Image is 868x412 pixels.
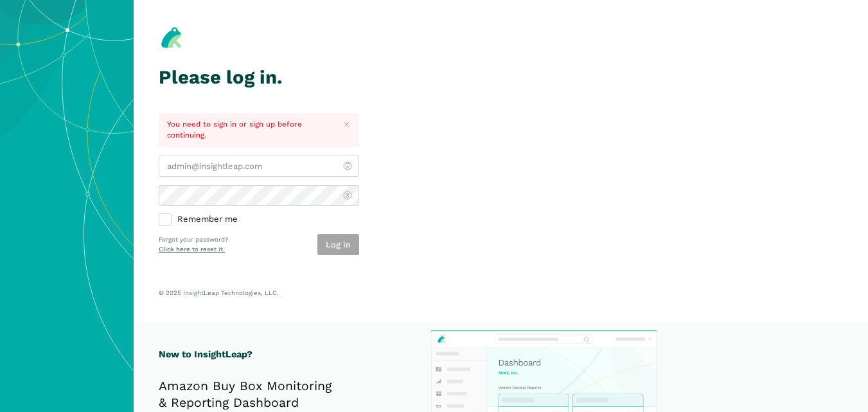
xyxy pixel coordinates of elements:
h1: Please log in. [159,67,359,88]
p: You need to sign in or sign up before continuing. [167,119,331,141]
label: Remember me [159,214,359,226]
button: Close [339,117,354,132]
p: Forgot your password? [159,235,228,245]
p: © 2025 InsightLeap Technologies, LLC. [159,289,843,297]
h1: New to InsightLeap? [159,347,493,362]
a: Click here to reset it. [159,246,225,253]
input: admin@insightleap.com [159,156,359,177]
